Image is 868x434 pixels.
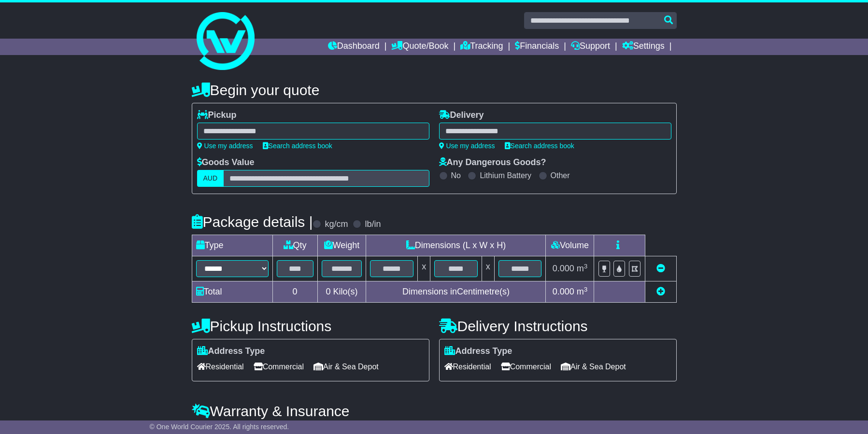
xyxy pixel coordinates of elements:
[439,318,677,334] h4: Delivery Instructions
[366,235,546,256] td: Dimensions (L x W x H)
[571,39,610,55] a: Support
[515,39,559,55] a: Financials
[366,281,546,303] td: Dimensions in Centimetre(s)
[622,39,665,55] a: Settings
[328,39,380,55] a: Dashboard
[439,142,495,150] a: Use my address
[480,171,531,180] label: Lithium Battery
[192,318,429,334] h4: Pickup Instructions
[192,403,677,419] h4: Warranty & Insurance
[451,171,461,180] label: No
[197,346,265,357] label: Address Type
[439,110,484,121] label: Delivery
[391,39,448,55] a: Quote/Book
[553,287,574,296] span: 0.000
[656,287,665,296] a: Add new item
[505,142,574,150] a: Search address book
[546,235,594,256] td: Volume
[192,214,313,230] h4: Package details |
[263,142,332,150] a: Search address book
[444,359,491,374] span: Residential
[326,287,330,296] span: 0
[197,170,224,187] label: AUD
[482,256,494,281] td: x
[150,423,289,431] span: © One World Courier 2025. All rights reserved.
[272,281,317,303] td: 0
[418,256,430,281] td: x
[584,263,588,270] sup: 3
[192,281,272,303] td: Total
[197,142,253,150] a: Use my address
[317,235,366,256] td: Weight
[584,286,588,293] sup: 3
[313,359,379,374] span: Air & Sea Depot
[501,359,551,374] span: Commercial
[272,235,317,256] td: Qty
[561,359,626,374] span: Air & Sea Depot
[317,281,366,303] td: Kilo(s)
[551,171,570,180] label: Other
[197,157,255,168] label: Goods Value
[656,264,665,273] a: Remove this item
[325,219,348,230] label: kg/cm
[192,235,272,256] td: Type
[577,287,588,296] span: m
[197,110,237,121] label: Pickup
[197,359,244,374] span: Residential
[444,346,512,357] label: Address Type
[192,82,677,98] h4: Begin your quote
[365,219,381,230] label: lb/in
[460,39,503,55] a: Tracking
[439,157,546,168] label: Any Dangerous Goods?
[553,264,574,273] span: 0.000
[254,359,304,374] span: Commercial
[577,264,588,273] span: m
